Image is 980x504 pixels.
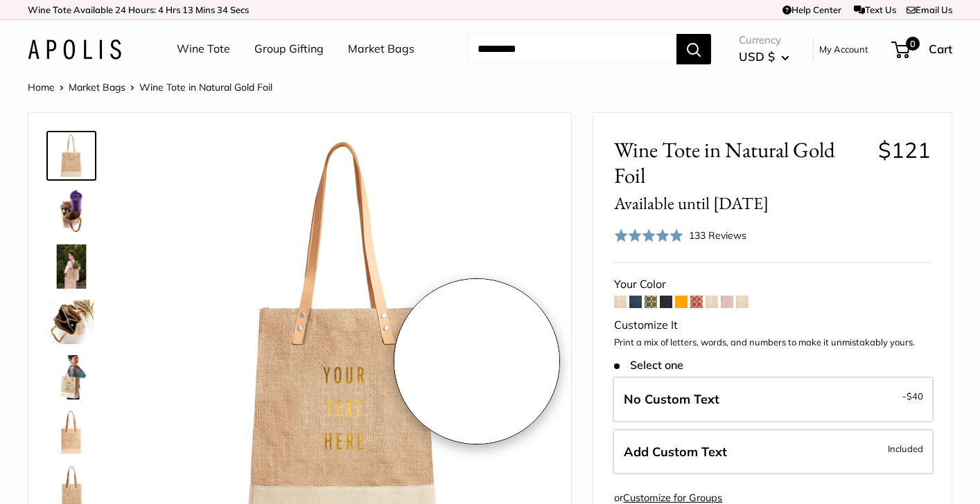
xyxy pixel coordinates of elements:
[888,440,923,457] span: Included
[217,4,228,15] span: 34
[739,49,775,64] span: USD $
[782,4,841,15] a: Help Center
[49,244,94,289] img: Wine Tote in Natural Gold Foil
[254,39,324,60] a: Group Gifting
[739,46,789,68] button: USD $
[46,131,96,181] a: Wine Tote in Natural Gold Foil
[878,136,931,163] span: $121
[614,137,867,215] span: Wine Tote in Natural Gold Foil
[28,39,121,60] img: Apolis
[614,192,769,214] small: Available until [DATE]
[28,81,55,93] a: Home
[907,390,923,402] span: $40
[230,4,249,15] span: Secs
[158,4,164,15] span: 4
[46,242,96,291] a: Wine Tote in Natural Gold Foil
[46,408,96,458] a: description_Seal of authenticity of rear side of the bag.
[739,30,789,50] span: Currency
[46,297,96,347] a: Wine Tote in Natural Gold Foil
[28,78,272,96] nav: Breadcrumb
[854,4,896,15] a: Text Us
[906,37,920,51] span: 0
[49,189,94,233] img: description_Inner compartments perfect for wine bottles, yoga mats, and more.
[195,4,215,15] span: Mins
[182,4,193,15] span: 13
[614,359,683,372] span: Select one
[46,186,96,236] a: description_Inner compartments perfect for wine bottles, yoga mats, and more.
[69,81,125,93] a: Market Bags
[613,429,934,475] label: Add Custom Text
[49,134,94,178] img: Wine Tote in Natural Gold Foil
[623,492,722,504] a: Customize for Groups
[614,274,931,295] div: Your Color
[466,34,676,64] input: Search...
[139,81,272,93] span: Wine Tote in Natural Gold Foil
[902,388,923,404] span: -
[177,39,230,60] a: Wine Tote
[689,229,746,242] span: 133 Reviews
[348,39,414,60] a: Market Bags
[166,4,180,15] span: Hrs
[49,300,94,344] img: Wine Tote in Natural Gold Foil
[614,315,931,336] div: Customize It
[676,34,711,64] button: Search
[46,352,96,402] a: description_Versatile and chic, perfect to take anywhere.
[614,336,931,350] p: Print a mix of letters, words, and numbers to make it unmistakably yours.
[907,4,952,15] a: Email Us
[819,41,868,57] a: My Account
[929,42,952,56] span: Cart
[49,355,94,399] img: description_Versatile and chic, perfect to take anywhere.
[49,411,94,455] img: description_Seal of authenticity of rear side of the bag.
[613,377,934,422] label: Leave Blank
[624,391,719,407] span: No Custom Text
[624,444,727,460] span: Add Custom Text
[893,38,952,60] a: 0 Cart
